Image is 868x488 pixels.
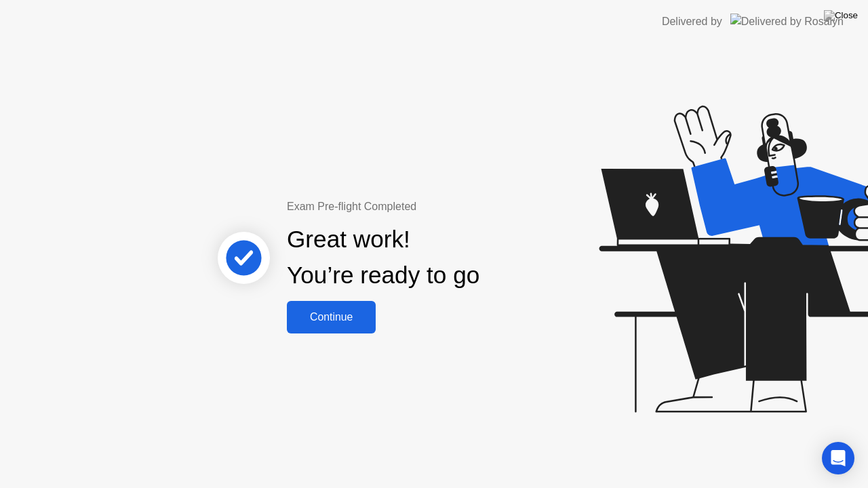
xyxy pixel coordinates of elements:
button: Continue [287,301,376,333]
div: Open Intercom Messenger [822,442,854,474]
div: Exam Pre-flight Completed [287,199,567,215]
div: Delivered by [662,14,722,30]
img: Close [824,10,858,21]
img: Delivered by Rosalyn [730,14,844,29]
div: Great work! You’re ready to go [287,222,479,293]
div: Continue [291,311,372,323]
